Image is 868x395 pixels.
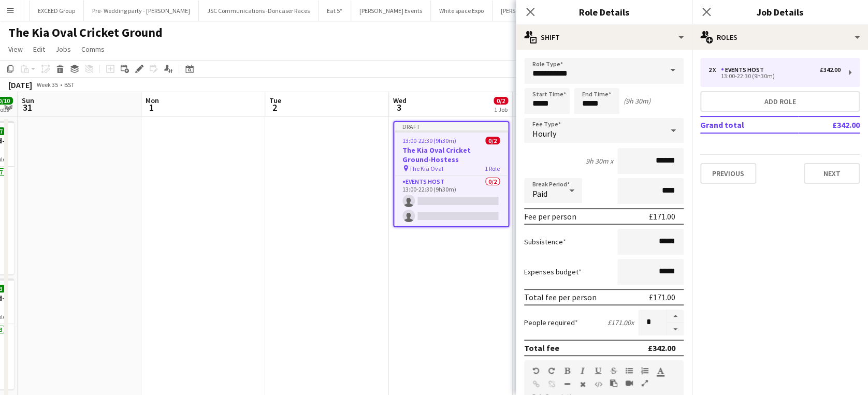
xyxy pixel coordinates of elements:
div: Fee per person [524,211,576,222]
div: Roles [692,25,868,50]
h3: The Kia Oval Cricket Ground-Hostess [394,145,508,164]
span: Sun [22,96,34,105]
div: 2 x [708,66,721,74]
button: Ordered List [641,367,648,375]
label: Expenses budget [524,267,582,276]
button: Fullscreen [641,379,648,387]
span: 13:00-22:30 (9h30m) [402,137,456,144]
div: (9h 30m) [624,96,650,106]
span: View [8,45,23,54]
div: Total fee [524,343,559,353]
button: Unordered List [626,367,633,375]
button: Text Color [657,367,664,375]
button: Horizontal Line [563,380,571,388]
button: White space Expo [431,1,493,21]
a: Comms [77,42,109,56]
span: The Kia Oval [409,165,443,172]
span: Paid [532,188,547,199]
button: [PERSON_NAME][GEOGRAPHIC_DATA] [493,1,611,21]
button: HTML Code [595,380,602,388]
div: 9h 30m x [586,156,613,166]
button: Strikethrough [610,367,617,375]
a: Jobs [51,42,75,56]
div: BST [64,81,75,89]
button: Undo [532,367,540,375]
div: 13:00-22:30 (9h30m) [708,74,841,79]
div: £171.00 [649,292,675,302]
div: Draft [394,122,508,130]
h1: The Kia Oval Cricket Ground [8,25,163,40]
button: Insert video [626,379,633,387]
button: Pre- Wedding party - [PERSON_NAME] [84,1,199,21]
button: Add role [700,91,860,112]
button: [PERSON_NAME] Events [351,1,431,21]
button: Italic [579,367,586,375]
button: Clear Formatting [579,380,586,388]
span: 0/2 [494,97,508,105]
div: £342.00 [820,66,841,74]
span: 0/2 [485,137,500,144]
div: 1 Job [494,106,508,113]
div: Total fee per person [524,292,597,302]
app-job-card: Draft13:00-22:30 (9h30m)0/2The Kia Oval Cricket Ground-Hostess The Kia Oval1 RoleEvents Host0/213... [393,121,509,227]
button: Redo [548,367,555,375]
span: Comms [81,45,105,54]
button: Previous [700,163,756,184]
span: 1 [144,101,159,113]
span: Tue [269,96,281,105]
button: Bold [563,367,571,375]
app-card-role: Events Host0/213:00-22:30 (9h30m) [394,176,508,226]
label: People required [524,318,578,327]
button: Underline [595,367,602,375]
label: Subsistence [524,237,566,246]
button: EXCEED Group [30,1,84,21]
span: Hourly [532,128,556,139]
div: Events Host [721,66,768,74]
button: Next [804,163,860,184]
span: 4 [515,101,530,113]
h3: Job Details [692,5,868,19]
div: £342.00 [648,343,675,353]
span: 31 [20,101,34,113]
button: Decrease [667,323,684,336]
button: JSC Communications -Doncaser Races [199,1,319,21]
td: £342.00 [798,116,860,133]
span: 1 Role [485,165,500,172]
div: Shift [516,25,692,50]
div: [DATE] [8,80,32,90]
a: Edit [29,42,49,56]
span: 3 [392,101,407,113]
button: Paste as plain text [610,379,617,387]
div: £171.00 [649,211,675,222]
a: View [4,42,27,56]
h3: Role Details [516,5,692,19]
div: £171.00 x [607,318,634,327]
span: Edit [33,45,45,54]
button: Increase [667,310,684,323]
span: Wed [393,96,407,105]
span: Week 35 [34,81,60,89]
button: Eat 5* [319,1,351,21]
span: Jobs [55,45,71,54]
span: Mon [146,96,159,105]
td: Grand total [700,116,798,133]
span: 2 [268,101,281,113]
